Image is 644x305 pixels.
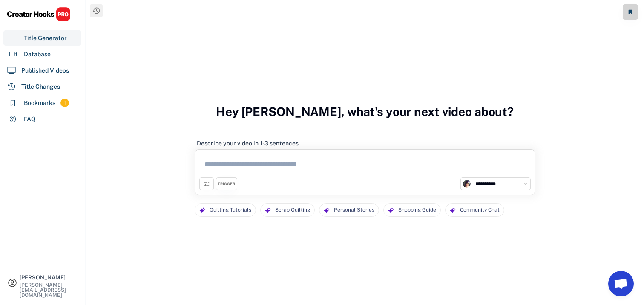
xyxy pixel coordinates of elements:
[334,204,374,216] div: Personal Stories
[20,282,78,298] div: [PERSON_NAME][EMAIL_ADDRESS][DOMAIN_NAME]
[20,275,78,280] div: [PERSON_NAME]
[608,271,634,296] a: Open chat
[24,115,36,124] div: FAQ
[24,50,51,59] div: Database
[60,99,69,107] div: 1
[210,204,251,216] div: Quilting Tutorials
[24,34,67,43] div: Title Generator
[216,96,514,128] h3: Hey [PERSON_NAME], what's your next video about?
[460,204,500,216] div: Community Chat
[24,99,55,107] div: Bookmarks
[21,66,69,75] div: Published Videos
[275,204,310,216] div: Scrap Quilting
[197,139,299,147] div: Describe your video in 1-3 sentences
[398,204,436,216] div: Shopping Guide
[463,180,471,188] img: unnamed.jpg
[21,82,60,91] div: Title Changes
[7,7,71,22] img: CHPRO%20Logo.svg
[218,181,235,187] div: TRIGGER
